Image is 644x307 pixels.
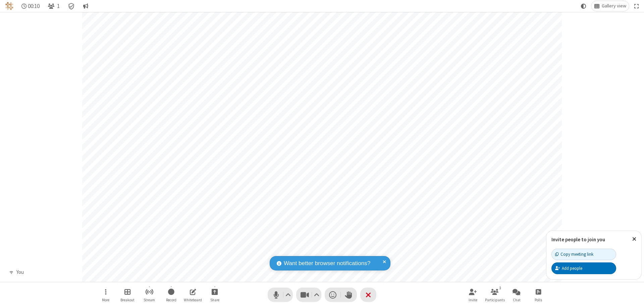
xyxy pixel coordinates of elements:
button: Open participant list [45,1,62,11]
div: You [14,268,26,276]
span: More [102,298,109,302]
span: Want better browser notifications? [284,259,370,268]
span: Breakout [120,298,135,302]
button: Conversation [80,1,91,11]
button: Start sharing [205,285,225,304]
button: Fullscreen [632,1,642,11]
button: Close popover [627,231,641,247]
button: Mute (⌘+Shift+A) [268,288,293,302]
div: Meeting details Encryption enabled [65,1,78,11]
button: Send a reaction [325,288,341,302]
button: Open poll [528,285,548,304]
button: Using system theme [578,1,589,11]
span: Whiteboard [184,298,202,302]
button: Open chat [506,285,527,304]
button: Change layout [591,1,629,11]
button: Invite participants (⌘+Shift+I) [463,285,483,304]
span: 00:10 [28,3,40,9]
span: Stream [144,298,155,302]
button: Open shared whiteboard [183,285,203,304]
button: Copy meeting link [551,249,616,260]
button: Audio settings [284,288,293,302]
button: Manage Breakout Rooms [117,285,138,304]
button: Start streaming [139,285,159,304]
span: Chat [513,298,521,302]
span: Invite [469,298,477,302]
div: Timer [19,1,43,11]
button: Video setting [312,288,321,302]
button: Raise hand [341,288,357,302]
span: 1 [57,3,60,9]
span: Record [166,298,176,302]
span: Share [210,298,219,302]
span: Polls [535,298,542,302]
span: Gallery view [602,3,626,9]
button: End or leave meeting [360,288,376,302]
button: Open participant list [485,285,505,304]
span: Participants [485,298,505,302]
button: Stop video (⌘+Shift+V) [296,288,321,302]
button: Open menu [96,285,116,304]
img: QA Selenium DO NOT DELETE OR CHANGE [5,2,13,10]
button: Start recording [161,285,181,304]
div: Copy meeting link [555,251,593,257]
div: 1 [497,285,503,291]
button: Add people [551,262,616,274]
label: Invite people to join you [551,236,605,243]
